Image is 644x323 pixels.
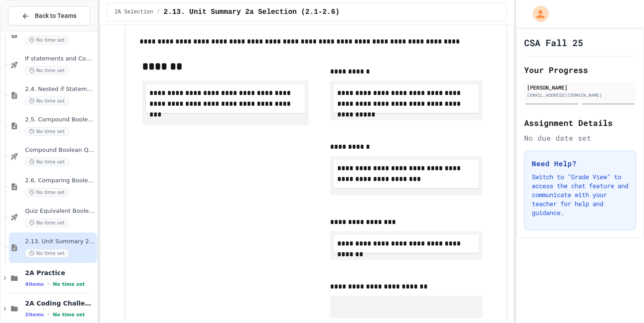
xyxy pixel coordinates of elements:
[8,6,90,26] button: Back to Teams
[25,269,95,277] span: 2A Practice
[25,66,69,75] span: No time set
[164,7,340,17] span: 2.13. Unit Summary 2a Selection (2.1-2.6)
[47,311,49,318] span: •
[524,133,636,143] div: No due date set
[25,158,69,166] span: No time set
[532,172,628,217] p: Switch to "Grade View" to access the chat feature and communicate with your teacher for help and ...
[25,249,69,258] span: No time set
[53,312,85,318] span: No time set
[157,9,160,16] span: /
[523,4,551,24] div: My Account
[25,219,69,227] span: No time set
[25,312,44,318] span: 2 items
[25,127,69,136] span: No time set
[25,36,69,44] span: No time set
[25,55,95,63] span: If statements and Control Flow - Quiz
[25,238,95,245] span: 2.13. Unit Summary 2a Selection (2.1-2.6)
[47,280,49,288] span: •
[25,86,95,93] span: 2.4. Nested if Statements
[114,9,153,16] span: 2A Selection
[53,281,85,287] span: No time set
[524,64,636,76] h2: Your Progress
[25,281,44,287] span: 4 items
[524,116,636,129] h2: Assignment Details
[25,299,95,307] span: 2A Coding Challenges
[527,83,633,91] div: [PERSON_NAME]
[25,146,95,154] span: Compound Boolean Quiz
[524,36,583,49] h1: CSA Fall 25
[527,92,633,99] div: [EMAIL_ADDRESS][DOMAIN_NAME]
[25,207,95,215] span: Quiz Equivalent Booleans Expressions
[35,11,76,21] span: Back to Teams
[25,97,69,105] span: No time set
[532,158,628,169] h3: Need Help?
[25,116,95,124] span: 2.5. Compound Boolean Expressions
[25,177,95,185] span: 2.6. Comparing Boolean Expressions ([PERSON_NAME] Laws)
[25,188,69,197] span: No time set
